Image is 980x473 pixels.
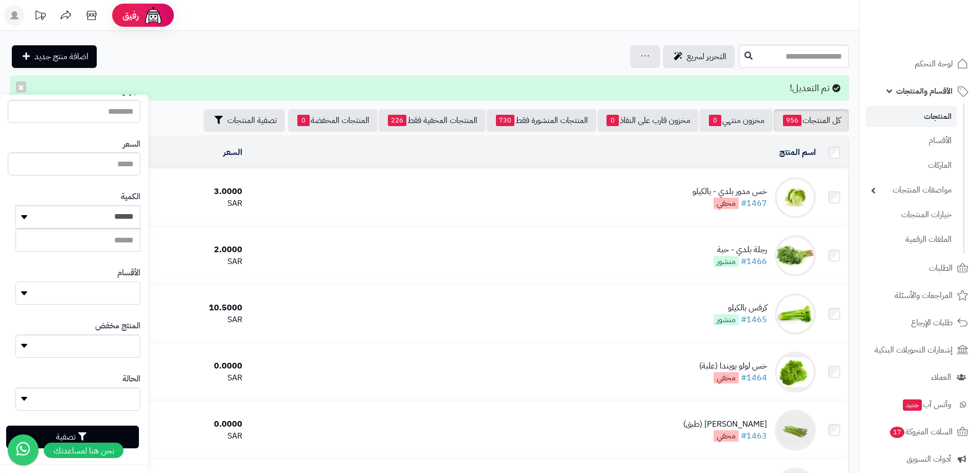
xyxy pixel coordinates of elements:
span: العملاء [931,370,951,384]
img: هيليون بيبي (طبق) [775,410,816,451]
a: مواصفات المنتجات [866,179,957,201]
span: لوحة التحكم [915,57,953,71]
a: إشعارات التحويلات البنكية [866,338,974,362]
span: التحرير لسريع [687,50,726,63]
a: لوحة التحكم [866,51,974,76]
a: تحديثات المنصة [27,5,53,28]
a: #1467 [741,197,767,209]
a: المراجعات والأسئلة [866,283,974,308]
span: المراجعات والأسئلة [895,288,953,303]
span: اضافة منتج جديد [34,50,88,63]
label: الكمية [121,191,140,203]
a: السعر [223,146,242,159]
a: طلبات الإرجاع [866,310,974,335]
a: الطلبات [866,256,974,281]
a: المنتجات المخفضة0 [288,109,378,132]
span: وآتس آب [902,397,951,412]
div: 0.0000 [122,360,242,372]
span: منشور [714,256,739,267]
div: 0.0000 [122,418,242,430]
button: تصفية المنتجات [204,109,285,132]
div: رجلة بلدي - حبة [714,244,767,256]
a: اسم المنتج [779,146,816,159]
div: SAR [122,314,242,326]
a: #1464 [741,372,767,384]
span: 0 [297,115,310,126]
span: 0 [607,115,619,126]
span: تصفية المنتجات [227,114,277,127]
button: × [16,81,26,93]
img: خس لولو بويندا (علبة) [775,352,816,393]
img: خس مدور بلدي - بالكيلو [775,177,816,218]
div: خس مدور بلدي - بالكيلو [692,186,767,198]
span: أدوات التسويق [906,452,951,466]
a: الأقسام [866,130,957,152]
a: وآتس آبجديد [866,392,974,417]
a: التحرير لسريع [663,45,735,68]
span: منشور [714,314,739,325]
span: الأقسام والمنتجات [896,84,953,98]
a: خيارات المنتجات [866,204,957,226]
span: 17 [890,427,904,438]
div: كرفس بالكيلو [714,302,767,314]
label: الأقسام [117,267,140,279]
span: السلات المتروكة [889,425,953,439]
div: SAR [122,372,242,384]
img: ai-face.png [143,5,164,26]
a: اضافة منتج جديد [12,45,97,68]
div: 3.0000 [122,186,242,198]
label: الباركود [118,85,140,97]
a: المنتجات المخفية فقط226 [379,109,486,132]
img: رجلة بلدي - حبة [775,235,816,276]
div: 2.0000 [122,244,242,256]
div: تم التعديل! [10,76,849,100]
div: [PERSON_NAME] (طبق) [683,418,767,430]
span: 0 [709,115,721,126]
span: إشعارات التحويلات البنكية [875,343,953,357]
a: السلات المتروكة17 [866,419,974,444]
a: #1465 [741,313,767,326]
a: أدوات التسويق [866,447,974,471]
a: مخزون قارب على النفاذ0 [597,109,699,132]
button: تصفية [6,426,139,448]
a: العملاء [866,365,974,390]
span: مخفي [714,198,739,209]
div: SAR [122,256,242,268]
span: رفيق [122,9,139,22]
span: 956 [783,115,801,126]
a: المنتجات [866,106,957,127]
div: 10.5000 [122,302,242,314]
img: كرفس بالكيلو [775,293,816,335]
span: 730 [496,115,514,126]
span: طلبات الإرجاع [911,316,953,330]
div: SAR [122,430,242,442]
span: مخفي [714,430,739,442]
a: مخزون منتهي0 [700,109,773,132]
span: الطلبات [929,261,953,275]
label: المنتج مخفض [95,320,140,332]
a: الملفات الرقمية [866,229,957,251]
label: الحالة [122,373,140,385]
span: مخفي [714,372,739,383]
span: 226 [388,115,406,126]
a: كل المنتجات956 [774,109,849,132]
a: الماركات [866,154,957,177]
a: المنتجات المنشورة فقط730 [487,109,596,132]
a: #1463 [741,430,767,442]
span: جديد [903,399,922,411]
div: SAR [122,198,242,209]
label: السعر [123,138,140,150]
a: #1466 [741,255,767,268]
div: خس لولو بويندا (علبة) [699,360,767,372]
